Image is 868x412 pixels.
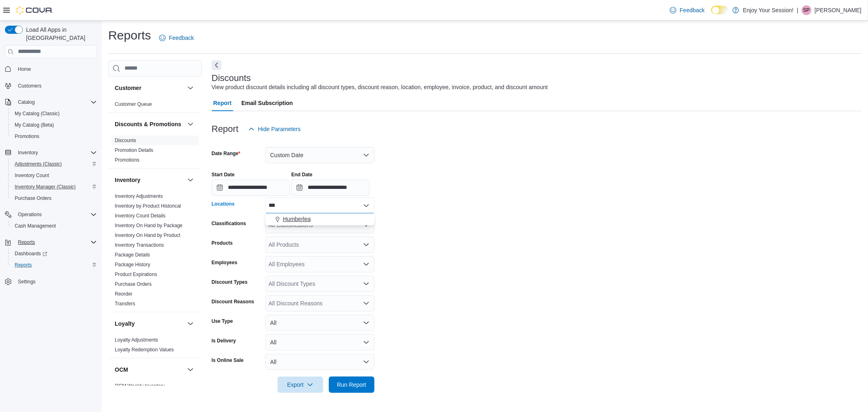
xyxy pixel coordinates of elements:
span: Customer Queue [115,101,152,107]
span: Package Details [115,252,150,258]
span: Adjustments (Classic) [11,159,97,169]
span: Export [282,377,318,393]
span: Reorder [115,291,132,297]
label: End Date [291,171,313,178]
span: Inventory [18,149,38,156]
label: Discount Types [212,279,247,285]
div: View product discount details including all discount types, discount reason, location, employee, ... [212,83,548,92]
button: Reports [15,237,38,247]
span: Promotion Details [115,147,153,153]
a: Product Expirations [115,272,157,277]
a: OCM Weekly Inventory [115,383,165,389]
a: Reports [11,260,35,270]
button: Operations [15,210,45,219]
a: Settings [15,277,39,287]
button: OCM [186,365,195,375]
span: Inventory Manager (Classic) [15,184,76,190]
button: Loyalty [115,320,184,328]
a: Reorder [115,291,132,297]
button: Next [212,60,221,70]
span: Operations [15,210,97,219]
span: Product Expirations [115,271,157,278]
span: Email Subscription [241,95,293,111]
a: Package History [115,262,150,267]
span: Settings [15,276,97,287]
span: Operations [18,211,42,218]
a: Cash Management [11,221,59,231]
a: Dashboards [8,248,100,259]
span: Customers [15,81,97,91]
div: Customer [108,99,202,112]
a: Promotions [115,157,140,163]
span: My Catalog (Beta) [11,120,97,130]
p: [PERSON_NAME] [815,5,861,15]
span: Humberlea [283,215,310,223]
a: Loyalty Adjustments [115,337,158,343]
button: Inventory [2,147,100,158]
button: Catalog [15,97,38,107]
label: Start Date [212,171,235,178]
span: Loyalty Adjustments [115,337,158,343]
span: Inventory Count [15,172,49,179]
label: Use Type [212,318,233,324]
a: My Catalog (Classic) [11,109,63,118]
button: All [265,354,374,370]
span: Feedback [169,34,194,42]
span: Reports [15,237,97,247]
img: Cova [16,6,53,14]
p: Enjoy Your Session! [743,5,794,15]
a: Inventory Count Details [115,213,166,219]
a: Promotions [11,131,43,141]
span: Promotions [15,133,39,140]
span: Discounts [115,137,136,144]
label: Products [212,240,233,246]
a: Purchase Orders [11,193,55,203]
span: Inventory [15,148,97,158]
span: Reports [11,260,97,270]
span: Inventory Transactions [115,242,164,248]
h3: Customer [115,84,141,92]
span: Promotions [115,157,140,163]
button: Cash Management [8,220,100,232]
div: Choose from the following options [265,213,374,225]
label: Date Range [212,150,241,157]
span: Package History [115,261,150,268]
span: Loyalty Redemption Values [115,346,174,353]
button: Custom Date [265,147,374,163]
button: Open list of options [363,241,370,248]
span: Home [18,66,31,72]
span: Dashboards [11,249,97,259]
span: Feedback [680,6,704,14]
p: | [797,5,798,15]
button: My Catalog (Classic) [8,108,100,119]
span: My Catalog (Classic) [11,109,97,118]
button: Hide Parameters [245,121,304,137]
div: OCM [108,381,202,394]
label: Discount Reasons [212,298,254,305]
div: Discounts & Promotions [108,136,202,168]
a: Transfers [115,301,135,307]
input: Dark Mode [711,6,728,14]
button: Settings [2,276,100,287]
span: SP [803,5,810,15]
button: Inventory Manager (Classic) [8,181,100,193]
span: Catalog [18,99,35,105]
span: Cash Management [15,223,56,229]
h3: OCM [115,366,128,374]
a: Inventory On Hand by Product [115,232,180,238]
button: Customer [186,83,195,93]
span: My Catalog (Beta) [15,122,54,128]
span: Inventory Manager (Classic) [11,182,97,192]
button: Close list of options [363,202,370,209]
div: Samuel Panzeca [802,5,811,15]
span: Settings [18,278,35,285]
span: Inventory Count Details [115,213,166,219]
a: Purchase Orders [115,281,152,287]
button: Inventory [15,148,41,158]
label: Is Delivery [212,337,236,344]
a: Dashboards [11,249,50,259]
button: Adjustments (Classic) [8,158,100,170]
button: Export [278,377,323,393]
label: Employees [212,259,237,266]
